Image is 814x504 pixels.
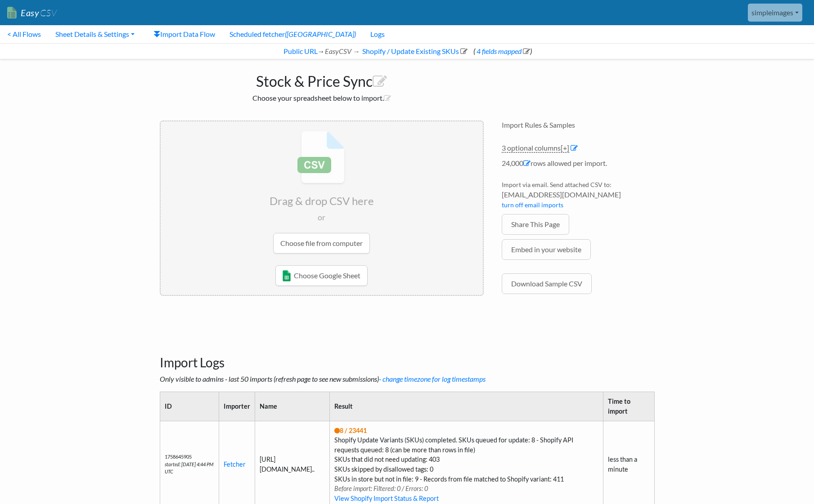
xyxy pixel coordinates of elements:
span: 8 / 23441 [334,427,367,434]
iframe: chat widget [643,268,805,464]
h2: Choose your spreadsheet below to import. [160,94,484,102]
a: Import Data Flow [146,25,222,43]
h3: Import Logs [160,333,655,370]
a: Scheduled fetcher([GEOGRAPHIC_DATA]) [222,25,363,43]
a: EasyCSV [7,4,57,22]
a: Shopify / Update Existing SKUs [361,47,468,55]
a: 4 fields mapped [475,47,530,55]
span: ( ) [473,47,532,55]
i: started: [DATE] 4:44 PM UTC [165,461,213,475]
a: Embed in your website [502,239,591,260]
th: Importer [219,392,255,421]
li: 24,000 rows allowed per import. [502,158,655,173]
i: Only visible to admins - last 50 imports (refresh page to see new submissions) [160,375,486,383]
th: Result [330,392,603,421]
a: Logs [363,25,392,43]
a: View Shopify Import Status & Report [334,495,439,502]
a: Download Sample CSV [502,273,592,294]
h4: Import Rules & Samples [502,120,655,129]
i: ([GEOGRAPHIC_DATA]) [285,30,356,38]
th: Time to import [603,392,654,421]
li: Import via email. Send attached CSV to: [502,180,655,214]
a: - change timezone for log timestamps [379,375,486,383]
iframe: chat widget [776,468,805,495]
span: [+] [561,143,569,152]
th: ID [160,392,219,421]
h1: Stock & Price Sync [160,68,484,90]
i: EasyCSV → [325,47,360,55]
a: simpleimages [748,4,802,22]
a: 3 optional columns[+] [502,143,569,153]
a: Fetcher [224,460,246,468]
a: Sheet Details & Settings [48,25,142,43]
a: Share This Page [502,214,569,235]
a: Public URL [282,47,318,55]
span: CSV [39,7,57,18]
span: [EMAIL_ADDRESS][DOMAIN_NAME] [502,189,655,200]
a: Choose Google Sheet [275,265,368,286]
a: turn off email imports [502,201,563,209]
span: Before import: Filtered: 0 / Errors: 0 [334,485,428,492]
th: Name [255,392,330,421]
